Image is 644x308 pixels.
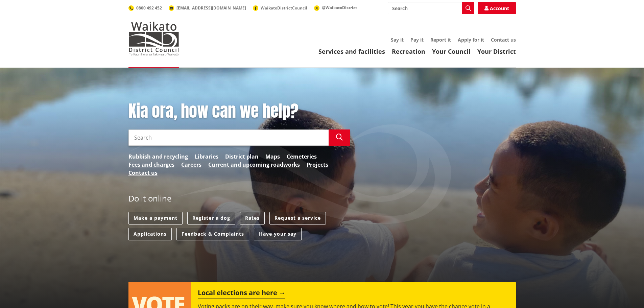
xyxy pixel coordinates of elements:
[314,5,357,10] a: @WaikatoDistrict
[477,47,516,55] a: Your District
[491,37,516,43] a: Contact us
[307,161,328,169] a: Projects
[265,152,280,161] a: Maps
[181,161,201,169] a: Careers
[240,212,265,224] a: Rates
[318,47,385,55] a: Services and facilities
[187,212,235,224] a: Register a dog
[253,5,307,11] a: WaikatoDistrictCouncil
[391,37,404,43] a: Say it
[176,5,246,11] span: [EMAIL_ADDRESS][DOMAIN_NAME]
[128,212,183,224] a: Make a payment
[169,5,246,11] a: [EMAIL_ADDRESS][DOMAIN_NAME]
[195,152,218,161] a: Libraries
[287,152,317,161] a: Cemeteries
[388,2,474,14] input: Search input
[128,129,329,146] input: Search input
[198,289,285,299] h2: Local elections are here
[432,47,471,55] a: Your Council
[208,161,300,169] a: Current and upcoming roadworks
[458,37,484,43] a: Apply for it
[128,22,179,55] img: Waikato District Council - Te Kaunihera aa Takiwaa o Waikato
[128,228,172,240] a: Applications
[430,37,451,43] a: Report it
[613,280,637,304] iframe: Messenger Launcher
[136,5,162,11] span: 0800 492 452
[392,47,425,55] a: Recreation
[322,5,357,10] span: @WaikatoDistrict
[254,228,302,240] a: Have your say
[128,5,162,11] a: 0800 492 452
[176,228,249,240] a: Feedback & Complaints
[128,169,158,177] a: Contact us
[478,2,516,14] a: Account
[269,212,326,224] a: Request a service
[128,152,188,161] a: Rubbish and recycling
[128,101,350,121] h1: Kia ora, how can we help?
[261,5,307,11] span: WaikatoDistrictCouncil
[128,194,171,206] h2: Do it online
[410,37,424,43] a: Pay it
[128,161,174,169] a: Fees and charges
[225,152,259,161] a: District plan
